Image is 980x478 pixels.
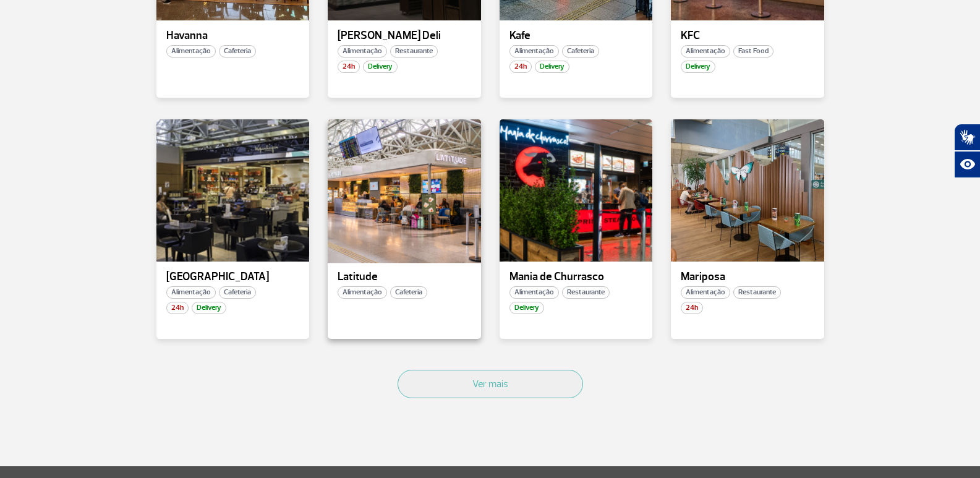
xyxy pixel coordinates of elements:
[681,61,715,73] span: Delivery
[954,124,980,151] button: Abrir tradutor de língua de sinais.
[219,286,256,299] span: Cafeteria
[733,286,781,299] span: Restaurante
[509,45,559,58] span: Alimentação
[681,45,730,58] span: Alimentação
[390,286,427,299] span: Cafeteria
[509,302,544,314] span: Delivery
[166,30,300,42] p: Havanna
[398,370,583,398] button: Ver mais
[166,302,189,314] span: 24h
[681,286,730,299] span: Alimentação
[681,302,703,314] span: 24h
[954,151,980,178] button: Abrir recursos assistivos.
[509,30,643,42] p: Kafe
[535,61,569,73] span: Delivery
[219,45,256,58] span: Cafeteria
[338,30,471,42] p: [PERSON_NAME] Deli
[954,124,980,178] div: Plugin de acessibilidade da Hand Talk.
[390,45,438,58] span: Restaurante
[509,286,559,299] span: Alimentação
[166,271,300,283] p: [GEOGRAPHIC_DATA]
[681,271,814,283] p: Mariposa
[338,271,471,283] p: Latitude
[192,302,226,314] span: Delivery
[681,30,814,42] p: KFC
[166,286,216,299] span: Alimentação
[733,45,773,58] span: Fast Food
[562,45,599,58] span: Cafeteria
[166,45,216,58] span: Alimentação
[562,286,610,299] span: Restaurante
[509,61,532,73] span: 24h
[509,271,643,283] p: Mania de Churrasco
[338,45,387,58] span: Alimentação
[338,286,387,299] span: Alimentação
[363,61,398,73] span: Delivery
[338,61,360,73] span: 24h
